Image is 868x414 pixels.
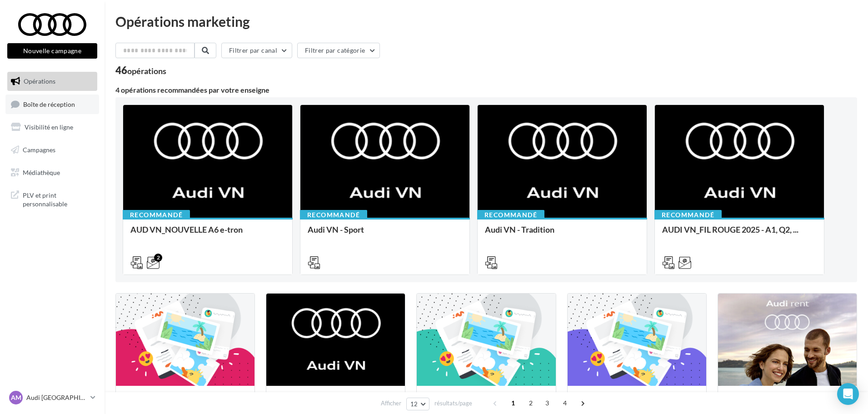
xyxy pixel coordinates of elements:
span: AUDI VN_FIL ROUGE 2025 - A1, Q2, ... [662,224,798,234]
div: Recommandé [123,210,190,220]
div: 2 [154,254,162,262]
span: résultats/page [434,399,472,408]
span: 2 [524,396,538,410]
a: Campagnes [5,140,99,160]
a: Visibilité en ligne [5,118,99,137]
div: 4 opérations recommandées par votre enseigne [115,86,857,94]
a: PLV et print personnalisable [5,185,99,212]
button: Filtrer par canal [221,43,292,58]
a: Boîte de réception [5,95,99,114]
a: Médiathèque [5,163,99,182]
button: 12 [406,398,429,410]
span: Audi VN - Sport [308,224,364,234]
div: Recommandé [477,210,544,220]
div: Opérations marketing [115,15,857,28]
span: Boîte de réception [23,100,75,108]
button: Nouvelle campagne [7,43,97,59]
span: 4 [558,396,572,410]
span: Opérations [24,77,55,85]
span: Campagnes [23,146,55,154]
div: Recommandé [300,210,367,220]
span: 1 [506,396,520,410]
div: 46 [115,65,166,75]
span: Visibilité en ligne [25,123,73,131]
span: 12 [410,400,418,408]
button: Filtrer par catégorie [297,43,380,58]
span: AM [11,393,21,402]
a: AM Audi [GEOGRAPHIC_DATA] [7,389,97,406]
span: 3 [540,396,554,410]
span: Médiathèque [23,168,60,176]
div: Open Intercom Messenger [837,383,859,405]
span: AUD VN_NOUVELLE A6 e-tron [130,224,243,234]
span: Afficher [381,399,401,408]
a: Opérations [5,72,99,91]
span: Audi VN - Tradition [485,224,554,234]
div: Recommandé [654,210,722,220]
div: opérations [127,67,166,75]
p: Audi [GEOGRAPHIC_DATA] [26,393,87,402]
span: PLV et print personnalisable [23,189,94,209]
